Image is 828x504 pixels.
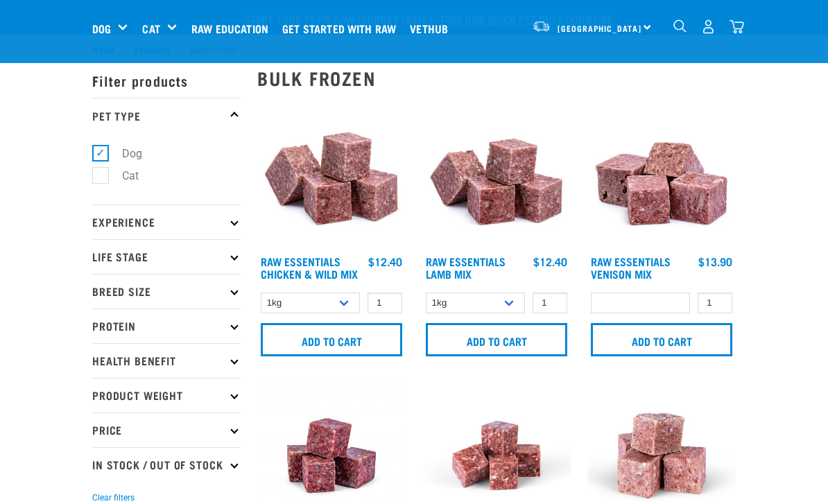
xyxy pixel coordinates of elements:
[92,412,241,447] p: Price
[92,447,241,482] p: In Stock / Out Of Stock
[701,19,716,34] img: user.png
[558,26,641,31] span: [GEOGRAPHIC_DATA]
[532,20,551,33] img: van-moving.png
[142,20,159,37] a: Cat
[92,492,135,504] button: Clear filters
[188,1,279,56] a: Raw Education
[587,100,736,248] img: 1113 RE Venison Mix 01
[426,258,506,277] a: Raw Essentials Lamb Mix
[92,20,111,37] a: Dog
[422,100,571,248] img: ?1041 RE Lamb Mix 01
[261,258,358,277] a: Raw Essentials Chicken & Wild Mix
[92,98,241,132] p: Pet Type
[100,167,144,184] label: Cat
[591,258,671,277] a: Raw Essentials Venison Mix
[426,323,567,356] input: Add to cart
[673,19,687,33] img: home-icon-1@2x.png
[368,293,402,314] input: 1
[698,293,732,314] input: 1
[257,67,736,89] h2: Bulk Frozen
[533,255,567,268] div: $12.40
[92,274,241,309] p: Breed Size
[368,255,402,268] div: $12.40
[92,63,241,98] p: Filter products
[591,323,732,356] input: Add to cart
[279,1,406,56] a: Get started with Raw
[698,255,732,268] div: $13.90
[92,378,241,412] p: Product Weight
[261,323,402,356] input: Add to cart
[100,145,148,162] label: Dog
[92,205,241,239] p: Experience
[257,100,406,248] img: Pile Of Cubed Chicken Wild Meat Mix
[533,293,567,314] input: 1
[92,343,241,378] p: Health Benefit
[92,309,241,343] p: Protein
[730,19,744,34] img: home-icon@2x.png
[92,239,241,274] p: Life Stage
[406,1,458,56] a: Vethub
